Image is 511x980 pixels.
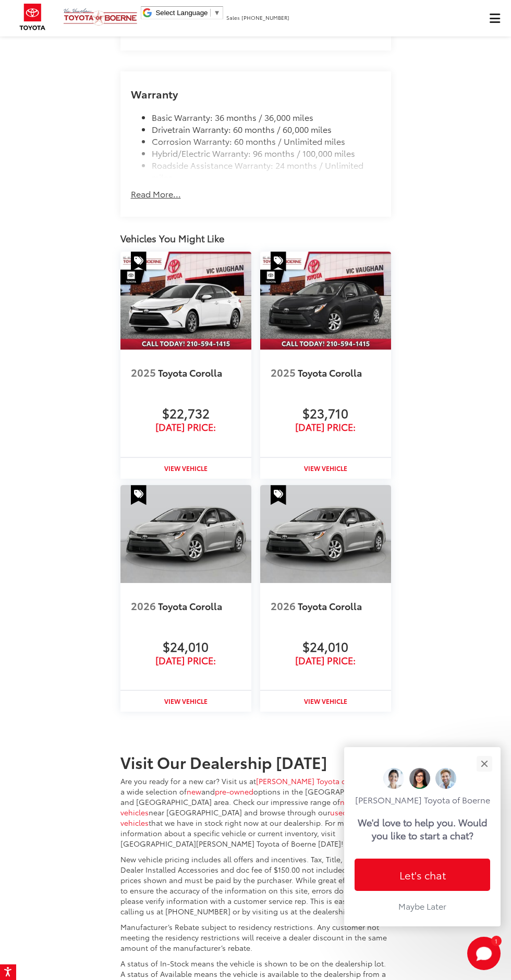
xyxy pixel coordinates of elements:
[131,485,147,505] span: Special
[155,9,220,17] a: Select Language​
[467,937,501,970] svg: Start Chat
[131,188,181,200] button: Read More...
[120,252,251,350] a: 2025 Toyota Corolla LE 2025 Toyota Corolla LE
[120,807,347,828] a: used vehicles
[271,637,381,655] span: $24,010
[271,598,296,613] span: 2026
[131,365,156,379] span: 2025
[131,655,241,666] span: [DATE] Price:
[304,697,347,705] strong: View Vehicle
[152,135,381,147] li: Corrosion Warranty: 60 months / Unlimited miles
[152,123,381,135] li: Drivetrain Warranty: 60 months / 60,000 miles
[164,697,208,705] strong: View Vehicle
[164,464,208,473] strong: View Vehicle
[271,587,381,624] a: 2026 Toyota Corolla
[260,485,391,583] a: 2026 Toyota Corolla LE 2026 Toyota Corolla LE
[152,111,381,123] li: Basic Warranty: 36 months / 36,000 miles
[120,753,391,771] h2: Visit Our Dealership [DATE]
[63,8,138,26] img: Vic Vaughan Toyota of Boerne
[260,485,391,583] img: 2026 Toyota Corolla LE
[271,403,381,422] span: $23,710
[271,365,296,379] span: 2025
[131,637,241,655] span: $24,010
[120,232,391,244] div: Vehicles You Might Like
[271,655,381,666] span: [DATE] Price:
[120,922,391,953] p: Manufacturer’s Rebate subject to residency restrictions. Any customer not meeting the residency r...
[344,747,501,926] div: Close[PERSON_NAME] Toyota of BoerneWe'd love to help you. Would you like to start a chat?Let's ch...
[120,485,251,583] a: 2026 Toyota Corolla LE 2026 Toyota Corolla LE
[358,815,488,842] p: We'd love to help you. Would you like to start a chat?
[473,752,495,775] button: Close
[158,366,224,379] span: Toyota Corolla
[495,938,497,943] span: 1
[120,854,391,916] p: New vehicle pricing includes all offers and incentives. Tax, Title, Tags, Any Dealer Installed Ac...
[355,794,490,805] p: [PERSON_NAME] Toyota of Boerne
[120,691,251,712] a: View Vehicle
[131,252,147,271] span: Special
[295,420,356,433] span: [DATE] Price:
[120,797,355,817] a: new vehicles
[467,937,501,970] button: Toggle Chat Window
[260,691,391,712] a: View Vehicle
[298,366,364,379] span: Toyota Corolla
[271,485,286,505] span: Special
[131,88,381,100] h2: Warranty
[298,599,364,613] span: Toyota Corolla
[213,9,220,17] span: ▼
[226,14,240,21] span: Sales
[215,786,253,797] a: pre-owned
[271,252,286,271] span: Special
[158,599,224,613] span: Toyota Corolla
[120,485,251,583] img: 2026 Toyota Corolla LE
[131,598,156,613] span: 2026
[355,859,490,891] button: Let's chat
[120,458,251,479] a: View Vehicle
[131,403,241,422] span: $22,732
[120,776,391,849] p: Are you ready for a new car? Visit us at for a wide selection of and options in the [GEOGRAPHIC_D...
[256,776,376,786] a: [PERSON_NAME] Toyota of Boerne
[260,252,391,350] a: 2025 Toyota Corolla LE 2025 Toyota Corolla LE
[210,9,211,17] span: ​
[131,587,241,624] a: 2026 Toyota Corolla
[131,353,241,391] a: 2025 Toyota Corolla
[260,252,391,350] img: 2025 Toyota Corolla LE
[155,420,216,433] span: [DATE] Price:
[260,458,391,479] a: View Vehicle
[155,9,208,17] span: Select Language
[241,14,289,21] span: [PHONE_NUMBER]
[187,786,201,797] a: new
[120,252,251,350] img: 2025 Toyota Corolla LE
[304,464,347,473] strong: View Vehicle
[355,896,490,916] button: Maybe Later
[271,353,381,391] a: 2025 Toyota Corolla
